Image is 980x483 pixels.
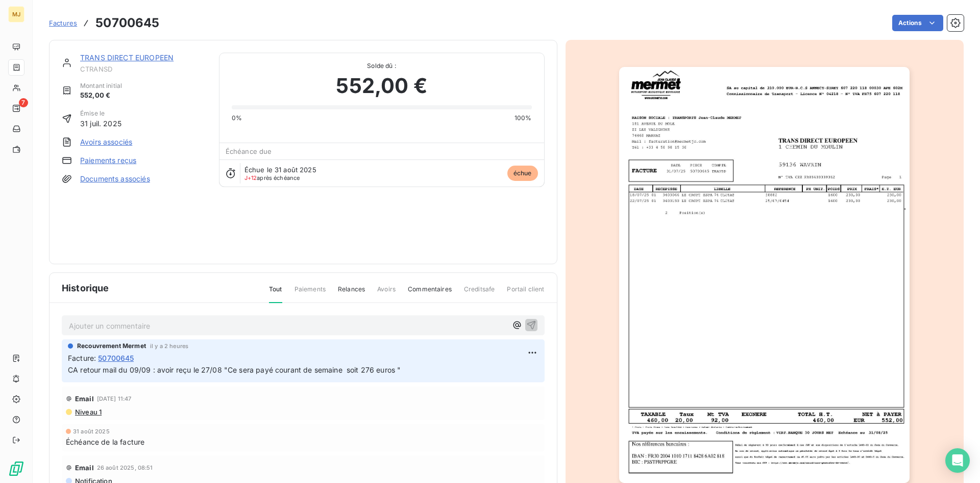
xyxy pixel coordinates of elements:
span: Commentaires [408,285,452,302]
span: échue [507,166,538,181]
span: 50700645 [98,353,134,363]
span: Factures [49,19,77,27]
span: Email [75,395,94,403]
span: Facture : [68,353,96,363]
a: Factures [49,18,77,28]
span: Échéance due [226,147,272,155]
div: MJ [8,6,24,22]
span: Recouvrement Mermet [77,341,146,351]
span: Relances [338,285,365,302]
span: 100% [514,113,532,123]
a: Avoirs associés [80,137,132,147]
span: Tout [269,285,282,303]
span: Avoirs [377,285,396,302]
span: Paiements [295,285,326,302]
span: 0% [232,113,242,123]
span: Échue le 31 août 2025 [244,166,316,174]
span: Niveau 1 [74,408,102,416]
span: Historique [62,281,109,295]
a: Paiements reçus [80,155,136,166]
span: Creditsafe [464,285,495,302]
span: 552,00 € [336,71,427,101]
span: CTRANSD [80,65,207,73]
span: J+12 [244,174,257,181]
span: Échéance de la facture [66,436,144,447]
div: Open Intercom Messenger [945,448,970,473]
span: Montant initial [80,81,122,90]
span: Portail client [507,285,544,302]
button: Actions [892,15,943,31]
a: TRANS DIRECT EUROPEEN [80,53,174,62]
span: 31 juil. 2025 [80,118,121,129]
span: Émise le [80,109,121,118]
span: 552,00 € [80,90,122,101]
span: 31 août 2025 [73,428,110,434]
span: CA retour mail du 09/09 : avoir reçu le 27/08 "Ce sera payé courant de semaine soit 276 euros " [68,365,401,374]
a: Documents associés [80,174,150,184]
span: il y a 2 heures [150,343,188,349]
span: 7 [19,98,28,107]
img: Logo LeanPay [8,461,24,477]
span: Solde dû : [232,61,532,71]
span: après échéance [244,175,300,181]
span: 26 août 2025, 08:51 [97,465,153,471]
span: [DATE] 11:47 [97,396,132,402]
span: Email [75,464,94,472]
img: invoice_thumbnail [619,67,910,483]
h3: 50700645 [95,14,159,32]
